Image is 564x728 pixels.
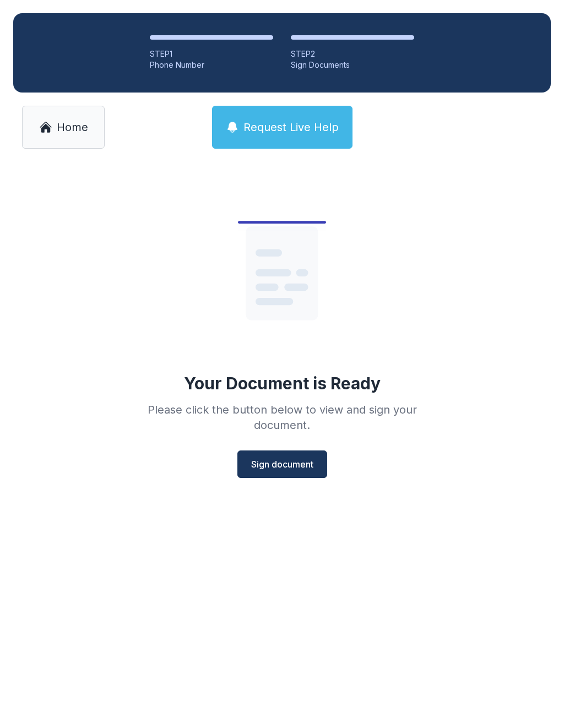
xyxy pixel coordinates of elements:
[243,119,339,135] span: Request Live Help
[123,402,441,433] div: Please click the button below to view and sign your document.
[184,373,381,393] div: Your Document is Ready
[150,48,273,59] div: STEP 1
[150,59,273,70] div: Phone Number
[57,119,88,135] span: Home
[291,59,414,70] div: Sign Documents
[291,48,414,59] div: STEP 2
[251,458,313,471] span: Sign document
